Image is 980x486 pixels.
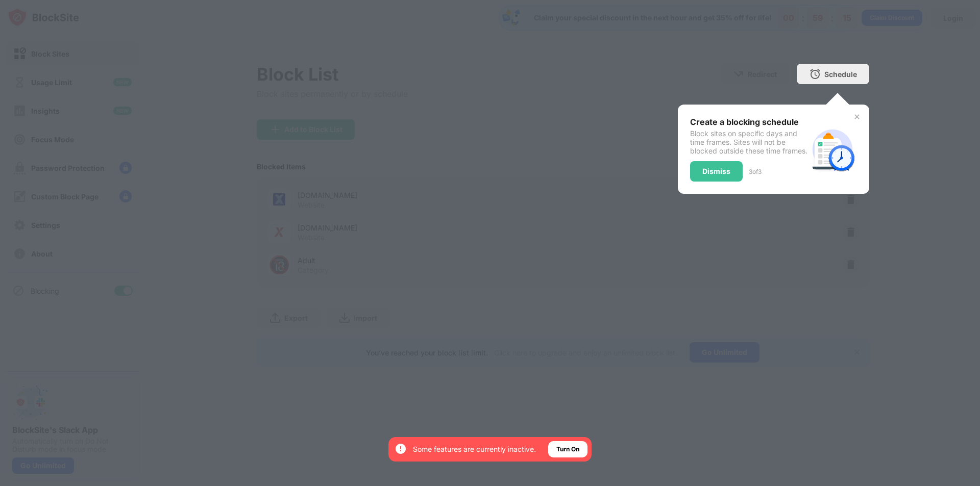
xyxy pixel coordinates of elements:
div: Block sites on specific days and time frames. Sites will not be blocked outside these time frames. [690,129,808,155]
img: error-circle-white.svg [395,443,407,455]
img: x-button.svg [853,113,861,121]
div: 3 of 3 [749,168,762,175]
div: Turn On [556,444,579,454]
div: Some features are currently inactive. [413,444,536,454]
div: Create a blocking schedule [690,117,808,127]
div: Schedule [824,70,857,79]
img: schedule.svg [808,125,857,174]
div: Dismiss [702,167,730,175]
